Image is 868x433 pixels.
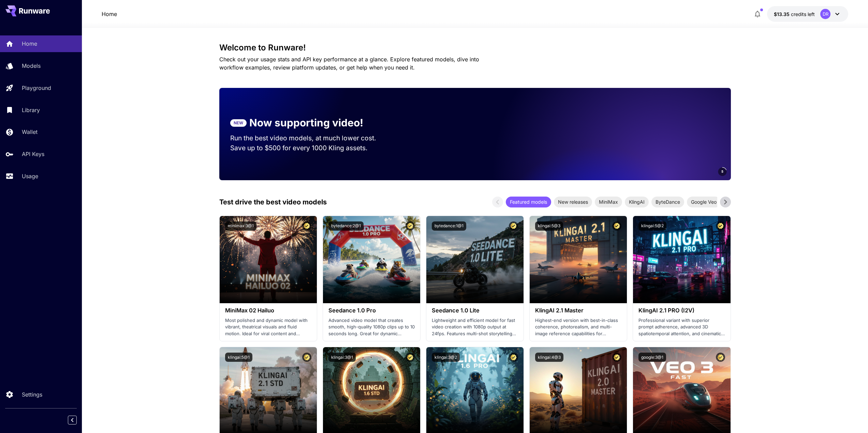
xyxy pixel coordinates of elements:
[426,216,524,303] img: alt
[651,198,684,205] span: ByteDance
[22,390,42,399] p: Settings
[22,172,38,180] p: Usage
[230,143,389,153] p: Save up to $500 for every 1000 Kling assets.
[687,198,721,205] span: Google Veo
[716,221,725,231] button: Certified Model – Vetted for best performance and includes a commercial license.
[595,198,622,205] span: MiniMax
[22,106,40,114] p: Library
[509,221,518,231] button: Certified Model – Vetted for best performance and includes a commercial license.
[506,197,551,207] div: Featured models
[302,221,311,231] button: Certified Model – Vetted for best performance and includes a commercial license.
[530,216,627,303] img: alt
[328,317,415,337] p: Advanced video model that creates smooth, high-quality 1080p clips up to 10 seconds long. Great f...
[633,216,730,303] img: alt
[535,317,621,337] p: Highest-end version with best-in-class coherence, photorealism, and multi-image reference capabil...
[22,40,37,48] p: Home
[323,216,420,303] img: alt
[721,169,723,174] span: 5
[225,221,256,231] button: minimax:3@1
[535,221,563,231] button: klingai:5@3
[22,150,44,158] p: API Keys
[328,221,364,231] button: bytedance:2@1
[102,10,117,18] a: Home
[328,353,356,362] button: klingai:3@1
[22,62,41,70] p: Models
[774,11,815,18] div: $13.34564
[22,128,38,136] p: Wallet
[509,353,518,362] button: Certified Model – Vetted for best performance and includes a commercial license.
[554,198,592,205] span: New releases
[230,133,389,143] p: Run the best video models, at much lower cost.
[234,120,243,126] p: NEW
[506,198,551,205] span: Featured models
[638,221,666,231] button: klingai:5@2
[73,414,82,426] div: Collapse sidebar
[638,353,666,362] button: google:3@1
[225,317,311,337] p: Most polished and dynamic model with vibrant, theatrical visuals and fluid motion. Ideal for vira...
[767,6,848,22] button: $13.34564DR
[595,197,622,207] div: MiniMax
[625,197,649,207] div: KlingAI
[225,307,311,314] h3: MiniMax 02 Hailuo
[406,353,415,362] button: Certified Model – Vetted for best performance and includes a commercial license.
[535,307,621,314] h3: KlingAI 2.1 Master
[225,353,252,362] button: klingai:5@1
[791,11,815,17] span: credits left
[651,197,684,207] div: ByteDance
[432,221,466,231] button: bytedance:1@1
[625,198,649,205] span: KlingAI
[220,216,317,303] img: alt
[302,353,311,362] button: Certified Model – Vetted for best performance and includes a commercial license.
[102,10,117,18] nav: breadcrumb
[716,353,725,362] button: Certified Model – Vetted for best performance and includes a commercial license.
[22,84,51,92] p: Playground
[219,56,479,71] span: Check out your usage stats and API key performance at a glance. Explore featured models, dive int...
[249,115,363,130] p: Now supporting video!
[774,11,791,17] span: $13.35
[612,221,621,231] button: Certified Model – Vetted for best performance and includes a commercial license.
[219,197,327,207] p: Test drive the best video models
[687,197,721,207] div: Google Veo
[432,307,518,314] h3: Seedance 1.0 Lite
[406,221,415,231] button: Certified Model – Vetted for best performance and includes a commercial license.
[638,317,725,337] p: Professional variant with superior prompt adherence, advanced 3D spatiotemporal attention, and ci...
[432,317,518,337] p: Lightweight and efficient model for fast video creation with 1080p output at 24fps. Features mult...
[638,307,725,314] h3: KlingAI 2.1 PRO (I2V)
[328,307,415,314] h3: Seedance 1.0 Pro
[432,353,460,362] button: klingai:3@2
[219,43,731,52] h3: Welcome to Runware!
[612,353,621,362] button: Certified Model – Vetted for best performance and includes a commercial license.
[535,353,563,362] button: klingai:4@3
[820,9,830,19] div: DR
[554,197,592,207] div: New releases
[68,416,77,424] button: Collapse sidebar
